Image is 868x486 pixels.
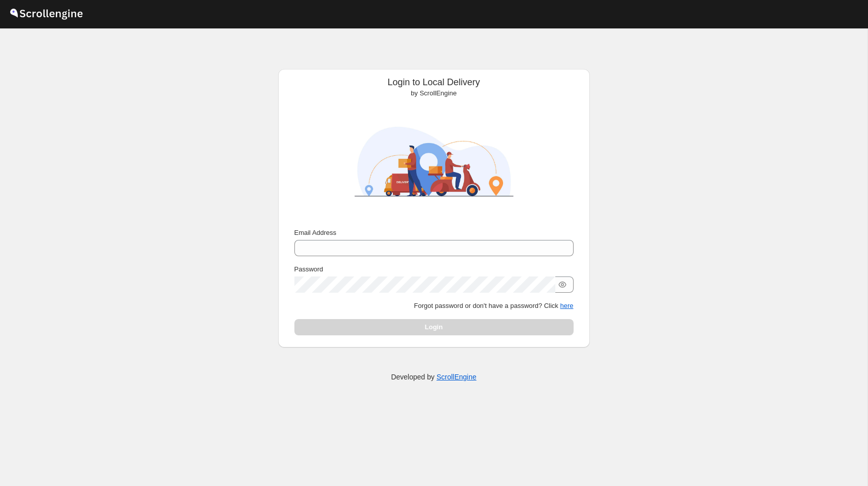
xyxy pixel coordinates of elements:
p: Forgot password or don't have a password? Click [294,301,574,311]
button: here [560,302,573,309]
a: ScrollEngine [437,373,477,381]
p: Developed by [391,372,476,382]
img: ScrollEngine [345,102,523,221]
span: Email Address [294,229,337,236]
span: Password [294,265,323,273]
span: by ScrollEngine [411,89,456,97]
div: Login to Local Delivery [286,77,582,98]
